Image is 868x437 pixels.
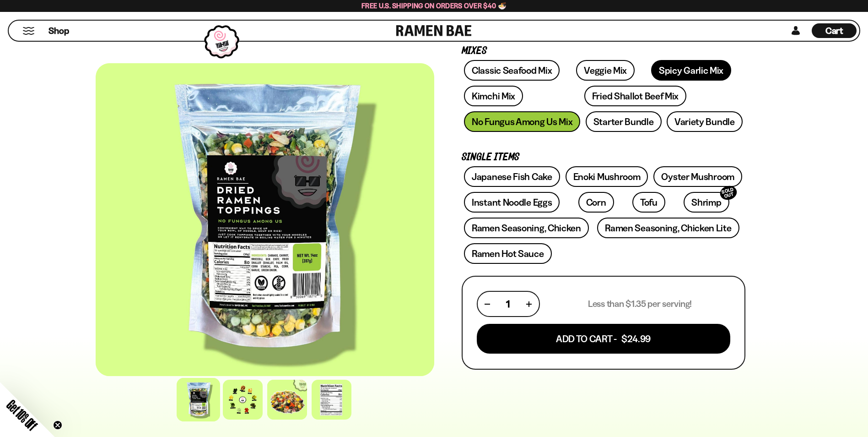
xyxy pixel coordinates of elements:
[462,153,745,162] p: Single Items
[464,60,560,81] a: Classic Seafood Mix
[584,86,686,106] a: Fried Shallot Beef Mix
[632,192,665,213] a: Tofu
[825,25,843,36] span: Cart
[361,1,507,10] span: Free U.S. Shipping on Orders over $40 🍜
[718,184,739,202] div: SOLD OUT
[22,27,35,35] button: Mobile Menu Trigger
[576,60,635,81] a: Veggie Mix
[49,23,69,38] a: Shop
[506,298,510,310] span: 1
[49,25,69,37] span: Shop
[586,111,662,132] a: Starter Bundle
[477,324,730,354] button: Add To Cart - $24.99
[464,86,523,106] a: Kimchi Mix
[53,421,62,430] button: Close teaser
[566,166,648,187] a: Enoki Mushroom
[464,218,589,238] a: Ramen Seasoning, Chicken
[464,192,560,213] a: Instant Noodle Eggs
[684,192,729,213] a: ShrimpSOLD OUT
[667,111,743,132] a: Variety Bundle
[462,47,745,55] p: Mixes
[588,298,692,310] p: Less than $1.35 per serving!
[578,192,614,213] a: Corn
[812,21,857,41] div: Cart
[4,397,40,433] span: Get 10% Off
[651,60,731,81] a: Spicy Garlic Mix
[653,166,742,187] a: Oyster Mushroom
[464,243,552,264] a: Ramen Hot Sauce
[597,218,739,238] a: Ramen Seasoning, Chicken Lite
[464,166,560,187] a: Japanese Fish Cake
